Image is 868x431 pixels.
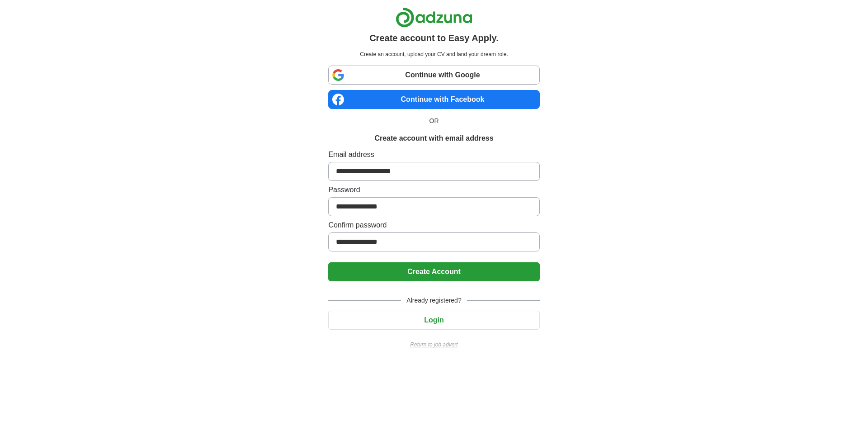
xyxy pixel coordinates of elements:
[424,116,444,126] span: OR
[330,50,538,58] p: Create an account, upload your CV and land your dream role.
[328,316,539,324] a: Login
[328,311,539,330] button: Login
[328,66,539,85] a: Continue with Google
[328,185,539,195] label: Password
[328,220,539,231] label: Confirm password
[374,133,493,144] h1: Create account with email address
[328,341,539,349] a: Return to job advert
[328,149,539,160] label: Email address
[328,90,539,109] a: Continue with Facebook
[328,262,539,281] button: Create Account
[369,31,499,45] h1: Create account to Easy Apply.
[396,7,472,28] img: Adzuna logo
[401,296,467,305] span: Already registered?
